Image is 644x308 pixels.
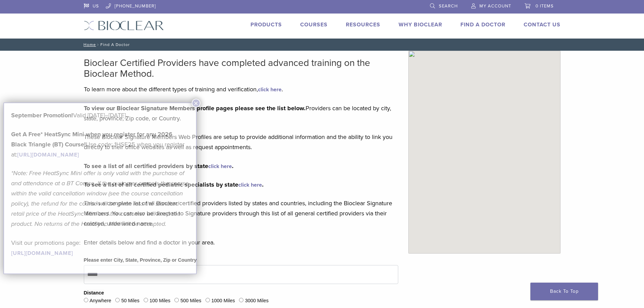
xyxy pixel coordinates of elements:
[530,283,598,300] a: Back To Top
[479,3,511,9] span: My Account
[181,297,201,305] label: 500 Miles
[17,151,79,158] a: [URL][DOMAIN_NAME]
[208,163,232,170] a: click here
[399,21,442,28] a: Why Bioclear
[211,297,235,305] label: 1000 Miles
[121,297,140,305] label: 50 Miles
[238,182,262,188] a: click here
[535,3,554,9] span: 0 items
[192,99,200,108] button: Close
[11,250,73,257] a: [URL][DOMAIN_NAME]
[84,21,164,30] img: Bioclear
[79,39,566,51] nav: Find A Doctor
[11,131,172,148] strong: Get A Free* HeatSync Mini when you register for any 2026 Black Triangle (BT) Course!
[84,103,398,123] p: Providers can be located by city, state, province, Zip code, or Country.
[524,21,560,28] a: Contact Us
[460,21,505,28] a: Find A Doctor
[245,297,269,305] label: 3000 Miles
[84,84,398,94] p: To learn more about the different types of training and verification, .
[11,110,189,120] p: Valid [DATE]–[DATE].
[96,43,100,46] span: /
[11,129,189,160] p: Use code: 1HSE25 when you register at:
[439,3,458,9] span: Search
[84,57,398,79] h2: Bioclear Certified Providers have completed advanced training on the Bioclear Method.
[84,198,398,229] p: This is a complete list of all Bioclear certified providers listed by states and countries, inclu...
[11,238,189,258] p: Visit our promotions page:
[84,237,398,247] p: Enter details below and find a doctor in your area.
[90,297,111,305] label: Anywhere
[251,21,282,28] a: Products
[149,297,170,305] label: 100 Miles
[84,132,398,152] p: These Bioclear Signature Members Web Profiles are setup to provide additional information and the...
[346,21,380,28] a: Resources
[300,21,328,28] a: Courses
[84,289,104,297] legend: Distance
[258,86,282,93] a: click here
[11,169,189,228] em: *Note: Free HeatSync Mini offer is only valid with the purchase of and attendance at a BT Course....
[81,42,96,47] a: Home
[11,112,73,119] b: September Promotion!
